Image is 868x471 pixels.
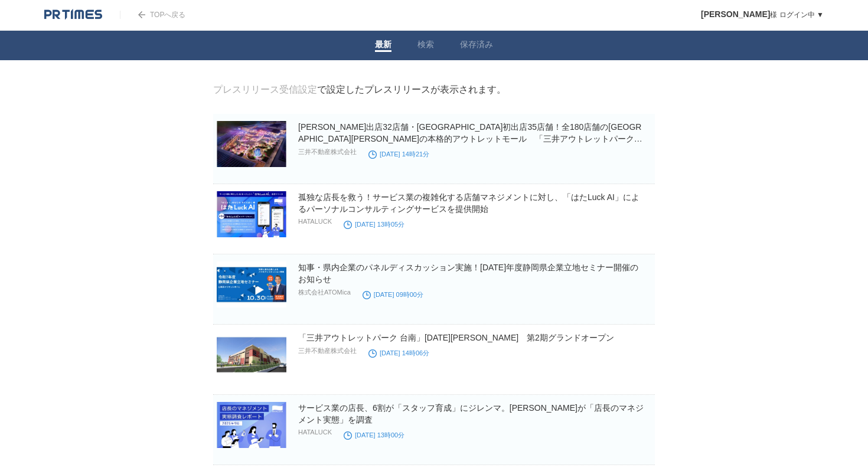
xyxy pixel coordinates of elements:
[217,332,286,378] img: 「三井アウトレットパーク 台南」2026年春 第2期グランドオープン
[344,221,404,228] time: [DATE] 13時05分
[298,192,639,214] a: 孤独な店長を救う！サービス業の複雑化する店舗マネジメントに対し、「はたLuck AI」によるパーソナルコンサルティングサービスを提供開始
[217,261,286,308] img: 知事・県内企業のパネルディスカッション実施！令和7年度静岡県企業立地セミナー開催のお知らせ
[298,148,357,156] p: 三井不動産株式会社
[213,84,317,94] a: プレスリリース受信設定
[298,122,642,155] a: [PERSON_NAME]出店32店舗・[GEOGRAPHIC_DATA]初出店35店舗！全180店舗の[GEOGRAPHIC_DATA][PERSON_NAME]の本格的アウトレットモール 「...
[213,84,506,96] div: で設定したプレスリリースが表示されます。
[701,9,770,19] span: [PERSON_NAME]
[298,429,332,436] p: HATALUCK
[701,11,824,19] a: [PERSON_NAME]様 ログイン中 ▼
[298,346,357,355] p: 三井不動産株式会社
[120,11,185,19] a: TOPへ戻る
[368,349,429,356] time: [DATE] 14時06分
[298,333,614,342] a: 「三井アウトレットパーク 台南」[DATE][PERSON_NAME] 第2期グランドオープン
[363,291,423,298] time: [DATE] 09時00分
[298,403,644,424] a: サービス業の店長、6割が「スタッフ育成」にジレンマ。[PERSON_NAME]が「店長のマネジメント実態」を調査
[298,218,332,225] p: HATALUCK
[298,288,351,297] p: 株式会社ATOMica
[217,191,286,237] img: 孤独な店長を救う！サービス業の複雑化する店舗マネジメントに対し、「はたLuck AI」によるパーソナルコンサルティングサービスを提供開始
[298,263,638,284] a: 知事・県内企業のパネルディスカッション実施！[DATE]年度静岡県企業立地セミナー開催のお知らせ
[344,431,404,439] time: [DATE] 13時00分
[368,151,429,158] time: [DATE] 14時21分
[44,9,102,21] img: logo.png
[217,121,286,167] img: 日本初出店32店舗・中京圏初出店35店舗！全180店舗の愛知県初の本格的アウトレットモール 「三井アウトレットパーク 岡崎」１１月４日（火）グランドオープン
[460,40,493,52] a: 保存済み
[417,40,434,52] a: 検索
[138,11,145,18] img: arrow.png
[217,402,286,448] img: サービス業の店長、6割が「スタッフ育成」にジレンマ。HATALUCKが「店長のマネジメント実態」を調査
[375,40,391,52] a: 最新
